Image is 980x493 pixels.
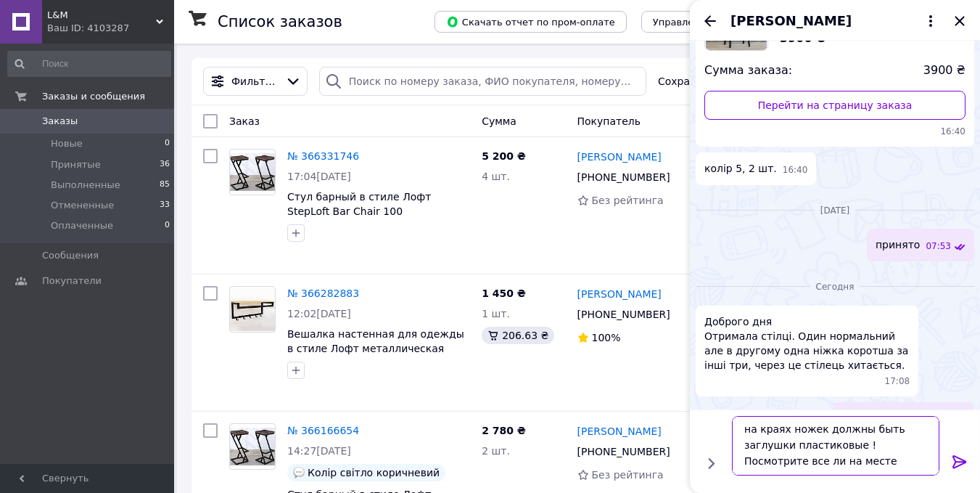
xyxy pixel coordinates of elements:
[704,161,777,176] span: колір 5, 2 шт.
[876,237,920,253] span: принято
[287,191,431,232] a: Стул барный в стиле Лофт StepLoft Bar Chair 100 (750x350x350)
[287,425,359,436] a: № 366166654
[641,11,778,33] button: Управление статусами
[577,115,641,127] span: Покупатель
[287,150,359,162] a: № 366331746
[482,150,526,162] span: 5 200 ₴
[815,205,856,217] span: [DATE]
[165,137,170,150] span: 0
[658,74,785,89] span: Сохраненные фильтры:
[47,22,174,35] div: Ваш ID: 4103287
[287,445,351,457] span: 14:27[DATE]
[482,308,510,319] span: 1 шт.
[885,375,910,388] span: 17:08 12.10.2025
[51,219,113,232] span: Оплаченные
[287,171,351,182] span: 17:04[DATE]
[287,308,351,319] span: 12:02[DATE]
[218,13,342,30] h1: Список заказов
[575,441,673,462] div: [PHONE_NUMBER]
[51,137,83,150] span: Новые
[42,90,145,103] span: Заказы и сообщения
[783,164,808,176] span: 16:40 03.10.2025
[696,279,974,293] div: 12.10.2025
[704,62,792,79] span: Сумма заказа:
[653,17,767,28] span: Управление статусами
[592,195,664,206] span: Без рейтинга
[704,314,910,372] span: Доброго дня Отримала стілці. Один нормальний але в другому одна ніжка коротша за інші три, через ...
[42,274,102,288] span: Покупатели
[575,167,673,187] div: [PHONE_NUMBER]
[51,199,114,212] span: Отмененные
[730,12,939,30] button: [PERSON_NAME]
[482,115,516,127] span: Сумма
[231,74,279,89] span: Фильтры
[7,51,171,77] input: Поиск
[592,332,621,343] span: 100%
[923,62,965,79] span: 3900 ₴
[446,15,615,28] span: Скачать отчет по пром-оплате
[229,149,276,195] a: Фото товару
[730,12,852,30] span: [PERSON_NAME]
[701,12,719,30] button: Назад
[701,454,720,473] button: Показать кнопки
[293,467,305,478] img: :speech_balloon:
[482,288,526,299] span: 1 450 ₴
[229,115,260,127] span: Заказ
[577,424,662,439] a: [PERSON_NAME]
[165,219,170,232] span: 0
[230,153,275,190] img: Фото товару
[230,288,275,331] img: Фото товару
[951,12,968,30] button: Закрыть
[229,286,276,333] a: Фото товару
[42,249,99,262] span: Сообщения
[704,126,965,138] span: 16:40 03.10.2025
[160,179,170,192] span: 85
[51,158,101,171] span: Принятые
[810,281,860,293] span: Сегодня
[926,240,951,253] span: 07:53 04.10.2025
[592,469,664,481] span: Без рейтинга
[482,171,510,182] span: 4 шт.
[577,287,662,301] a: [PERSON_NAME]
[287,288,359,299] a: № 366282883
[732,416,939,476] textarea: на краях ножек должны быть заглушки пластиковые ! Посмотрите все ли на месте
[51,179,120,192] span: Выполненные
[575,304,673,325] div: [PHONE_NUMBER]
[229,423,276,470] a: Фото товару
[482,445,510,457] span: 2 шт.
[287,328,464,383] a: Вешалка настенная для одежды в стиле Лофт металлическая StepLoft [PERSON_NAME] 157 (300x800x280 мм)
[435,11,627,33] button: Скачать отчет по пром-оплате
[308,467,440,478] span: Колір світло коричневий
[230,428,275,465] img: Фото товару
[577,150,662,164] a: [PERSON_NAME]
[696,203,974,217] div: 04.10.2025
[704,91,965,120] a: Перейти на страницу заказа
[160,158,170,171] span: 36
[47,9,156,22] span: L&M
[160,199,170,212] span: 33
[482,327,554,344] div: 206.63 ₴
[482,425,526,436] span: 2 780 ₴
[42,115,78,128] span: Заказы
[319,67,646,96] input: Поиск по номеру заказа, ФИО покупателя, номеру телефона, Email, номеру накладной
